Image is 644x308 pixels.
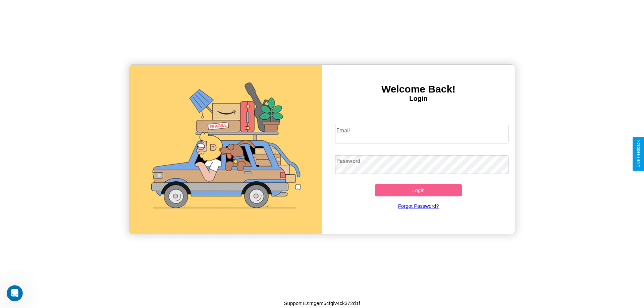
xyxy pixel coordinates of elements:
[375,184,462,196] button: Login
[322,95,515,103] h4: Login
[322,83,515,95] h3: Welcome Back!
[284,299,360,308] p: Support ID: mgem64fqiv4ck372d1f
[636,140,641,168] div: Give Feedback
[332,196,505,215] a: Forgot Password?
[129,65,322,234] img: gif
[7,285,23,301] iframe: Intercom live chat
